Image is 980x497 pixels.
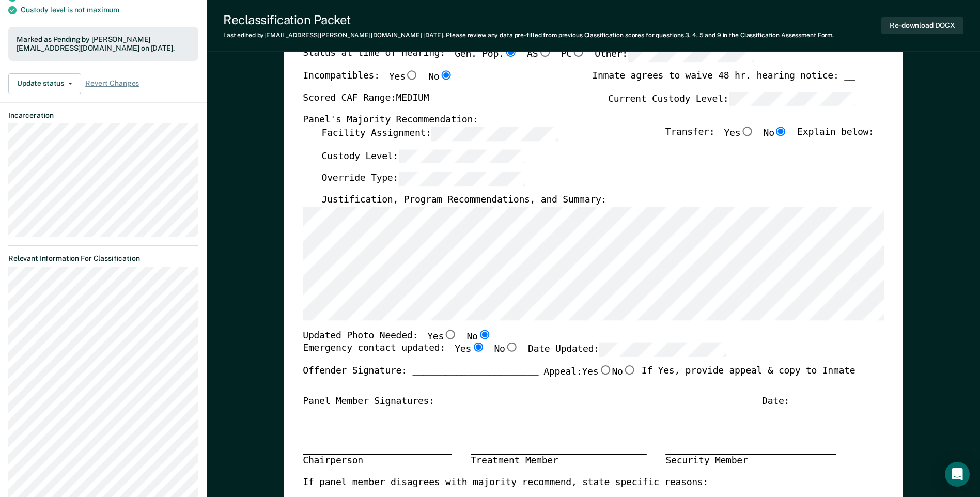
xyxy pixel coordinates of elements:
label: Current Custody Level: [608,92,855,106]
div: Transfer: Explain below: [665,127,874,149]
label: Yes [455,343,485,357]
input: Facility Assignment: [431,127,557,141]
input: Custody Level: [398,149,525,164]
input: PC [572,48,585,57]
div: Panel Member Signatures: [303,395,434,408]
input: Yes [471,343,485,352]
div: Emergency contact updated: [303,343,726,365]
input: Yes [598,365,612,375]
label: No [466,330,491,343]
label: Yes [427,330,457,343]
label: No [494,343,518,357]
label: Justification, Program Recommendations, and Summary: [321,194,606,207]
dt: Relevant Information For Classification [8,254,198,263]
div: Custody level is not [21,6,198,14]
div: Treatment Member [471,454,647,468]
label: Other: [595,48,754,62]
label: AS [527,48,551,62]
dt: Incarceration [8,111,198,120]
div: Updated Photo Needed: [303,330,491,343]
input: Yes [444,330,457,339]
input: Yes [405,70,418,80]
div: Offender Signature: _______________________ If Yes, provide appeal & copy to Inmate [303,365,855,395]
input: Date Updated: [599,343,726,357]
div: Status at time of hearing: [303,48,754,70]
label: PC [561,48,585,62]
div: Panel's Majority Recommendation: [303,115,855,127]
span: Revert Changes [85,79,139,88]
div: Marked as Pending by [PERSON_NAME][EMAIL_ADDRESS][DOMAIN_NAME] on [DATE]. [17,35,190,53]
label: Yes [724,127,754,141]
div: Chairperson [303,454,452,468]
input: Override Type: [398,172,525,187]
input: No [505,343,518,352]
label: Custody Level: [321,149,525,164]
label: No [763,127,787,141]
span: [DATE] [423,32,443,39]
span: maximum [87,6,119,14]
label: Facility Assignment: [321,127,557,141]
div: Inmate agrees to waive 48 hr. hearing notice: __ [592,70,855,92]
input: Yes [740,127,754,136]
input: Gen. Pop. [504,48,517,57]
div: Open Intercom Messenger [945,462,970,487]
div: Incompatibles: [303,70,453,92]
label: Yes [582,365,612,379]
button: Re-download DOCX [881,17,963,34]
label: Date Updated: [528,343,726,357]
div: Last edited by [EMAIL_ADDRESS][PERSON_NAME][DOMAIN_NAME] . Please review any data pre-filled from... [223,32,834,39]
label: No [612,365,636,379]
label: Gen. Pop. [455,48,518,62]
div: Reclassification Packet [223,12,834,27]
label: Yes [389,70,419,84]
input: No [623,365,636,375]
div: Date: ___________ [762,395,855,408]
input: Current Custody Level: [728,92,855,106]
button: Update status [8,73,81,94]
input: Other: [628,48,754,62]
label: Scored CAF Range: MEDIUM [303,92,429,106]
label: Override Type: [321,172,525,187]
div: Security Member [665,454,836,468]
input: No [477,330,491,339]
input: No [439,70,453,80]
input: AS [538,48,551,57]
label: No [428,70,453,84]
label: If panel member disagrees with majority recommend, state specific reasons: [303,477,708,489]
input: No [774,127,788,136]
label: Appeal: [543,365,636,387]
